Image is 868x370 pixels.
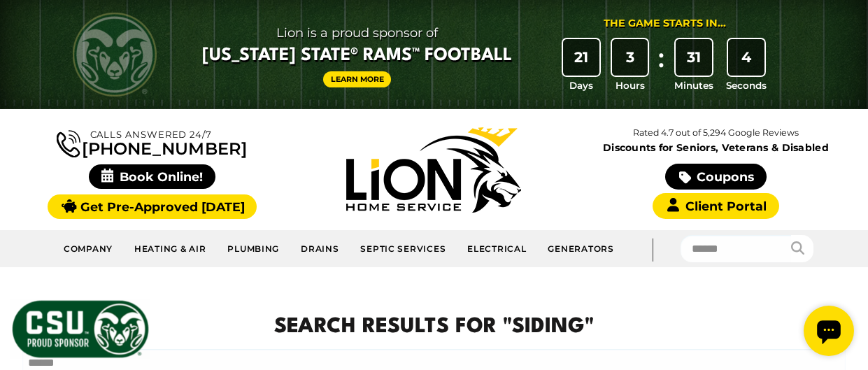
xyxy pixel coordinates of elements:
[654,39,668,93] div: :
[48,194,257,219] a: Get Pre-Approved [DATE]
[217,236,290,262] a: Plumbing
[653,193,778,219] a: Client Portal
[290,236,350,262] a: Drains
[665,164,766,190] a: Coupons
[625,230,681,267] div: |
[604,16,726,31] div: The Game Starts in...
[53,236,124,262] a: Company
[457,236,537,262] a: Electrical
[578,143,854,152] span: Discounts for Seniors, Veterans & Disabled
[10,299,150,360] img: CSU Sponsor Badge
[575,125,857,141] p: Rated 4.7 out of 5,294 Google Reviews
[350,236,457,262] a: Septic Services
[726,78,767,92] span: Seconds
[537,236,624,262] a: Generators
[563,39,599,76] div: 21
[323,71,392,87] a: Learn More
[6,6,56,56] div: Open chat widget
[73,13,157,97] img: CSU Rams logo
[202,44,512,68] span: [US_STATE] State® Rams™ Football
[202,22,512,44] span: Lion is a proud sponsor of
[569,78,593,92] span: Days
[22,312,846,343] h1: Search Results for "siding"
[57,127,247,157] a: [PHONE_NUMBER]
[124,236,217,262] a: Heating & Air
[674,78,713,92] span: Minutes
[728,39,764,76] div: 4
[89,164,215,189] span: Book Online!
[616,78,645,92] span: Hours
[676,39,712,76] div: 31
[612,39,648,76] div: 3
[346,127,521,213] img: Lion Home Service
